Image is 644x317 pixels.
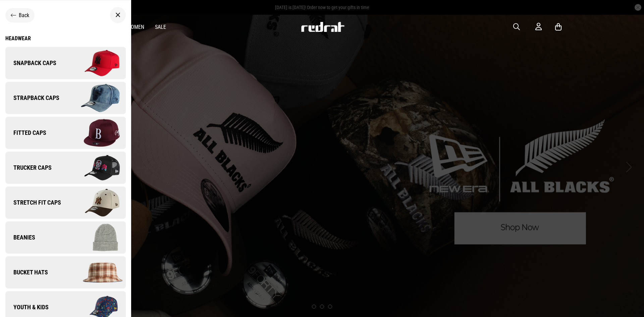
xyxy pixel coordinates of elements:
span: Snapback Caps [5,59,56,67]
span: Beanies [5,233,35,242]
span: Bucket Hats [5,268,48,276]
a: Stretch Fit Caps Company [5,187,126,219]
img: Company [65,81,125,115]
a: Headwear [5,35,126,42]
a: Trucker Caps Company [5,152,126,184]
span: Strapback Caps [5,94,59,102]
button: Open LiveChat chat widget [5,3,25,23]
span: Back [19,12,29,18]
img: Redrat logo [301,22,345,32]
img: Company [65,116,125,150]
a: Beanies Company [5,221,126,254]
span: Fitted Caps [5,129,46,137]
a: Women [127,24,144,30]
img: Company [65,221,125,254]
img: Company [65,256,125,289]
span: Youth & Kids [5,303,49,311]
a: Fitted Caps Company [5,117,126,149]
a: Strapback Caps Company [5,82,126,114]
span: Trucker Caps [5,164,52,172]
a: Bucket Hats Company [5,256,126,288]
a: Snapback Caps Company [5,47,126,79]
img: Company [65,46,125,80]
a: Sale [155,24,166,30]
span: Stretch Fit Caps [5,199,61,207]
img: Company [65,151,125,184]
img: Company [65,186,125,219]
